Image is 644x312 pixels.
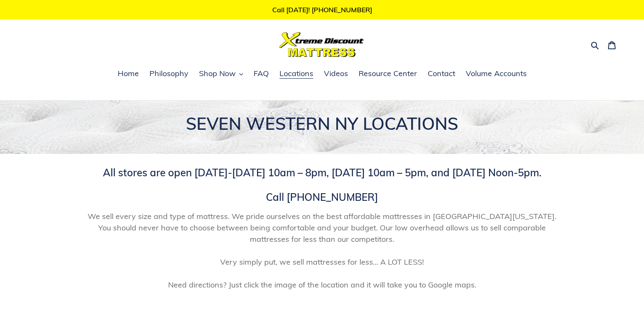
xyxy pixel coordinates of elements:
[145,68,193,80] a: Philosophy
[81,211,564,290] span: We sell every size and type of mattress. We pride ourselves on the best affordable mattresses in ...
[462,68,531,80] a: Volume Accounts
[195,68,247,80] button: Shop Now
[279,32,364,57] img: Xtreme Discount Mattress
[186,113,458,134] span: SEVEN WESTERN NY LOCATIONS
[428,68,455,79] span: Contact
[113,68,143,80] a: Home
[359,68,417,79] span: Resource Center
[324,68,348,79] span: Videos
[149,68,188,79] span: Philosophy
[199,68,236,79] span: Shop Now
[254,68,269,79] span: FAQ
[249,68,273,80] a: FAQ
[466,68,527,79] span: Volume Accounts
[279,68,313,79] span: Locations
[118,68,139,79] span: Home
[320,68,352,80] a: Videos
[103,166,542,203] span: All stores are open [DATE]-[DATE] 10am – 8pm, [DATE] 10am – 5pm, and [DATE] Noon-5pm. Call [PHONE...
[354,68,421,80] a: Resource Center
[275,68,318,80] a: Locations
[423,68,459,80] a: Contact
